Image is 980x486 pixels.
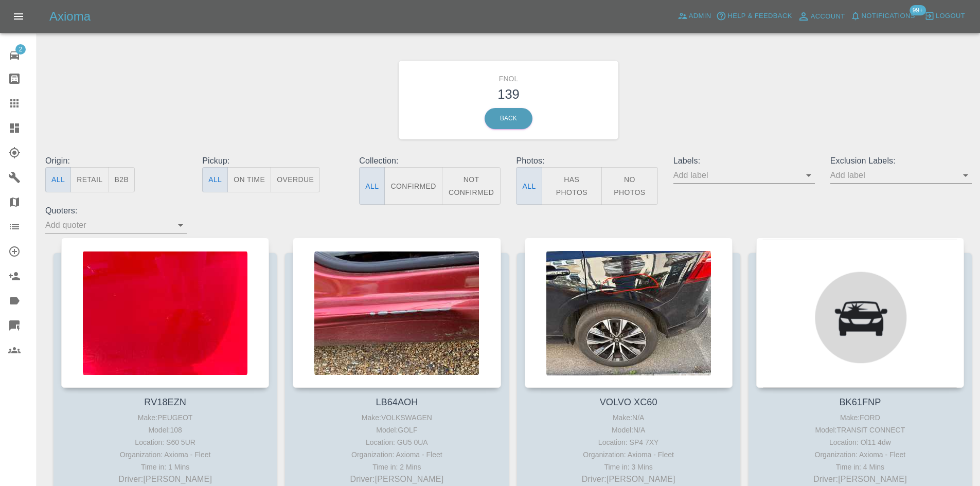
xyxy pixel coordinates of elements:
[675,8,714,24] a: Admin
[359,167,385,205] button: All
[295,436,498,448] div: Location: GU5 0UA
[64,411,266,424] div: Make: PEUGEOT
[384,167,442,205] button: Confirmed
[527,411,730,424] div: Make: N/A
[958,168,973,183] button: Open
[759,424,961,436] div: Model: TRANSIT CONNECT
[227,167,271,192] button: On Time
[6,4,31,29] button: Open drawer
[45,167,71,192] button: All
[848,8,918,24] button: Notifications
[922,8,968,24] button: Logout
[801,168,816,183] button: Open
[673,155,815,167] p: Labels:
[839,397,881,407] a: BK61FNP
[442,167,501,205] button: Not Confirmed
[759,411,961,424] div: Make: FORD
[759,448,961,461] div: Organization: Axioma - Fleet
[542,167,602,205] button: Has Photos
[600,397,657,407] a: VOLVO XC60
[759,461,961,473] div: Time in: 4 Mins
[527,461,730,473] div: Time in: 3 Mins
[376,397,418,407] a: LB64AOH
[527,424,730,436] div: Model: N/A
[527,448,730,461] div: Organization: Axioma - Fleet
[516,167,542,205] button: All
[70,167,109,192] button: Retail
[295,424,498,436] div: Model: GOLF
[910,5,926,15] span: 99+
[45,217,171,233] input: Add quoter
[64,461,266,473] div: Time in: 1 Mins
[271,167,320,192] button: Overdue
[49,8,91,25] h5: Axioma
[173,218,188,232] button: Open
[64,424,266,436] div: Model: 108
[406,84,611,104] h3: 139
[45,205,187,217] p: Quoters:
[45,155,187,167] p: Origin:
[936,10,965,22] span: Logout
[295,461,498,473] div: Time in: 2 Mins
[862,10,915,22] span: Notifications
[144,397,186,407] a: RV18EZN
[295,411,498,424] div: Make: VOLKSWAGEN
[527,473,730,485] p: Driver: [PERSON_NAME]
[673,167,799,183] input: Add label
[516,155,657,167] p: Photos:
[202,167,228,192] button: All
[109,167,135,192] button: B2B
[64,436,266,448] div: Location: S60 5UR
[64,473,266,485] p: Driver: [PERSON_NAME]
[202,155,344,167] p: Pickup:
[830,167,956,183] input: Add label
[759,473,961,485] p: Driver: [PERSON_NAME]
[811,11,845,23] span: Account
[295,473,498,485] p: Driver: [PERSON_NAME]
[689,10,711,22] span: Admin
[759,436,961,448] div: Location: Ol11 4dw
[295,448,498,461] div: Organization: Axioma - Fleet
[359,155,501,167] p: Collection:
[795,8,848,25] a: Account
[601,167,658,205] button: No Photos
[727,10,792,22] span: Help & Feedback
[830,155,972,167] p: Exclusion Labels:
[527,436,730,448] div: Location: SP4 7XY
[714,8,794,24] button: Help & Feedback
[15,44,26,55] span: 2
[406,68,611,84] h6: FNOL
[485,108,532,129] a: Back
[64,448,266,461] div: Organization: Axioma - Fleet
